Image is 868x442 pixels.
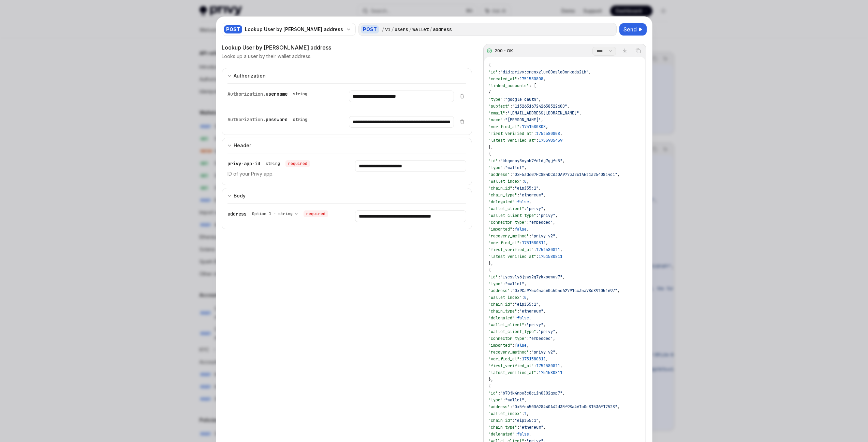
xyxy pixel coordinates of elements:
span: : [503,97,505,102]
span: : [517,76,519,82]
span: "imported" [488,343,512,348]
span: address [227,211,247,217]
span: 1751580811 [536,363,560,369]
span: 1751580808 [519,76,543,82]
div: string [266,161,280,166]
span: , [555,233,558,239]
span: "wallet_index" [488,411,522,416]
span: : [498,69,500,75]
span: "verified_at" [488,356,519,362]
span: : [536,370,539,375]
span: , [562,158,565,164]
div: Header [234,141,251,150]
span: : [498,274,500,280]
span: }, [488,144,493,150]
div: Lookup User by [PERSON_NAME] address [222,43,472,52]
span: , [527,179,529,184]
span: "verified_at" [488,240,519,246]
span: : [510,288,512,293]
span: "chain_type" [488,425,517,430]
span: "chain_type" [488,192,517,198]
span: "type" [488,165,503,170]
span: , [529,315,531,321]
div: / [409,26,412,33]
span: "id" [488,158,498,164]
span: : [510,404,512,410]
span: "privy" [539,329,555,334]
span: username [266,91,288,97]
span: "id" [488,390,498,396]
span: "recovery_method" [488,233,529,239]
div: 200 - OK [495,48,513,54]
span: "wallet_index" [488,295,522,300]
span: : [512,226,515,232]
span: }, [488,261,493,266]
span: : [512,343,515,348]
button: expand input section [222,68,472,83]
span: : [529,233,531,239]
button: expand input section [222,188,472,203]
div: users [395,26,408,33]
span: "wallet_index" [488,179,522,184]
span: "latest_verified_at" [488,370,536,375]
div: / [429,26,432,33]
span: "b70jk4npu3c8ci1n0102qxp7" [500,390,562,396]
span: , [546,240,548,246]
span: , [546,124,548,129]
span: 1751580811 [539,370,562,375]
span: , [543,206,546,211]
div: string [293,91,307,97]
button: Send [619,23,647,36]
span: "0x5fe450D628440A42d3Bf98a461b0c81536F17528" [512,404,617,410]
span: "address" [488,404,510,410]
span: , [555,349,558,355]
span: "id" [488,69,498,75]
span: 1751580811 [539,254,562,259]
div: Authorization.password [227,116,310,123]
span: "first_verified_at" [488,131,534,136]
span: , [567,103,570,109]
span: "privy-v2" [531,233,555,239]
span: : [524,206,527,211]
span: : [522,411,524,416]
span: : [510,103,512,109]
span: "113263167242658322600" [512,103,567,109]
p: ID of your Privy app. [227,170,339,178]
span: "connector_type" [488,336,527,341]
span: "[EMAIL_ADDRESS][DOMAIN_NAME]" [507,110,579,116]
span: : [522,179,524,184]
span: "delegated" [488,199,515,205]
span: : [536,329,539,334]
span: "first_verified_at" [488,363,534,369]
div: POST [361,25,379,33]
span: : [503,165,505,170]
span: "eip155:1" [515,418,539,423]
span: : [ [529,83,536,88]
span: , [539,302,541,307]
span: 1751580808 [536,131,560,136]
div: Authorization [234,72,266,80]
span: "chain_id" [488,418,512,423]
span: , [527,226,529,232]
span: "address" [488,288,510,293]
span: "imported" [488,226,512,232]
span: 1 [524,411,527,416]
span: "subject" [488,103,510,109]
span: { [488,90,491,95]
span: , [539,97,541,102]
span: : [515,199,517,205]
span: "recovery_method" [488,349,529,355]
span: , [539,185,541,191]
span: : [503,281,505,287]
span: "privy" [527,322,543,328]
span: : [515,315,517,321]
span: "ethereum" [519,308,543,314]
span: { [488,151,491,157]
span: "type" [488,397,503,403]
span: "0xF5ad607FC8B4bCd30A97733261AE11a2540814d1" [512,172,617,177]
span: false [515,226,527,232]
span: : [527,220,529,225]
span: : [512,302,515,307]
div: POST [224,25,242,33]
span: "id" [488,274,498,280]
